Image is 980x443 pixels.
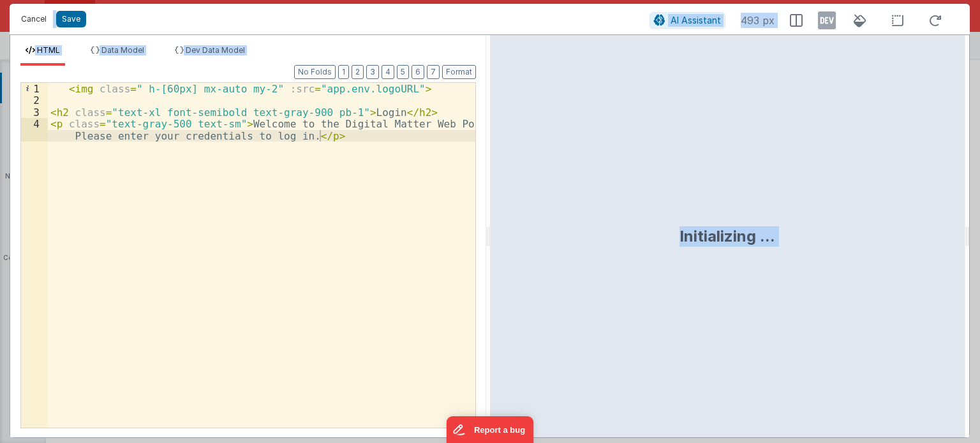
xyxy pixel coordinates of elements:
button: 3 [366,65,379,79]
button: 7 [427,65,440,79]
button: Cancel [15,10,53,28]
div: 4 [21,118,48,142]
span: Dev Data Model [186,45,245,55]
button: 5 [397,65,409,79]
div: 2 [21,94,48,106]
button: Save [56,11,86,27]
span: Data Model [101,45,144,55]
button: 6 [412,65,424,79]
span: AI Assistant [671,15,721,25]
iframe: Marker.io feedback button [447,416,534,443]
div: 3 [21,106,48,118]
div: 1 [21,83,48,94]
button: Format [442,65,476,79]
div: Initializing ... [679,226,775,247]
span: 493 px [741,13,775,28]
button: 1 [338,65,349,79]
button: No Folds [294,65,336,79]
button: 2 [352,65,364,79]
button: 4 [382,65,394,79]
span: HTML [37,45,60,55]
button: AI Assistant [650,12,725,29]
